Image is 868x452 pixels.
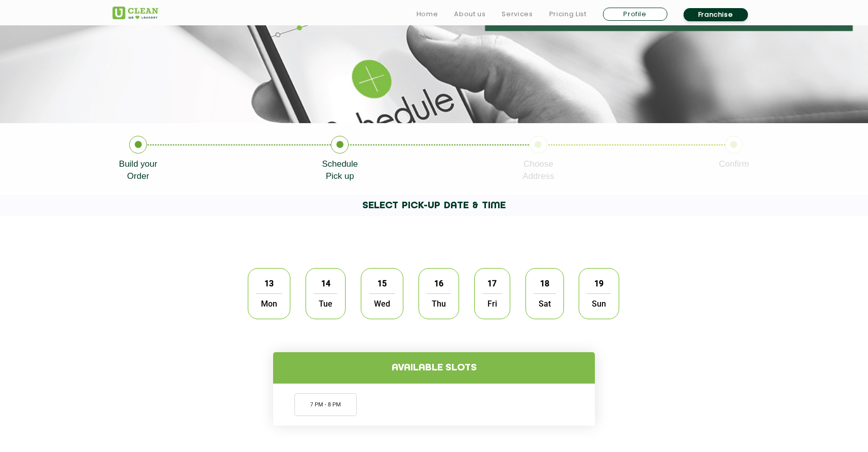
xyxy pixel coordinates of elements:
span: Wed [369,293,395,314]
span: 14 [316,274,335,293]
h1: SELECT PICK-UP DATE & TIME [87,195,781,216]
span: 15 [372,274,392,293]
p: Confirm [719,158,749,170]
span: Sat [534,293,556,314]
span: Sun [587,293,611,314]
a: Home [417,8,438,20]
a: Pricing List [549,8,587,20]
p: Choose Address [522,158,554,182]
a: Profile [603,8,667,21]
a: Franchise [684,8,748,21]
span: Thu [427,293,451,314]
span: 16 [429,274,448,293]
span: Tue [314,293,337,314]
h4: Available slots [273,352,595,384]
li: 7 PM - 8 PM [294,393,357,416]
a: Services [502,8,533,20]
span: 19 [589,274,609,293]
span: 18 [535,274,554,293]
span: Fri [482,293,502,314]
img: UClean Laundry and Dry Cleaning [112,7,158,19]
p: Schedule Pick up [322,158,358,182]
span: Mon [256,293,282,314]
span: 17 [482,274,502,293]
p: Build your Order [119,158,158,182]
span: 13 [259,274,279,293]
a: About us [454,8,485,20]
